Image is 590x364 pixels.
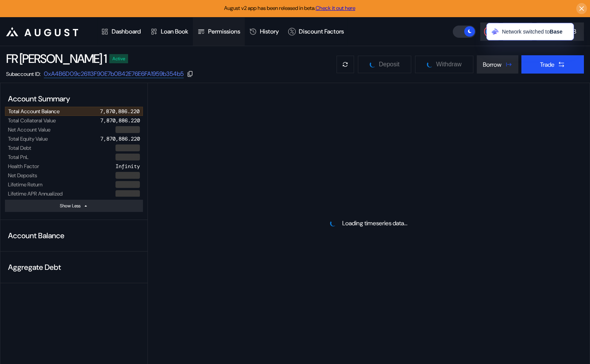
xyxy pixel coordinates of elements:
[193,18,245,46] a: Permissions
[503,22,532,41] button: chain logo
[100,117,140,124] div: 7,870,886.220
[112,56,125,61] div: Active
[8,190,63,197] div: Lifetime APR Annualized
[8,181,42,188] div: Lifetime Return
[477,55,518,74] button: Borrow
[8,126,50,133] div: Net Account Value
[426,61,434,68] img: pending
[329,219,337,227] img: pending
[342,219,407,227] div: Loading timeseries data...
[260,27,279,35] div: History
[8,135,48,142] div: Total Equity Value
[5,259,143,275] div: Aggregate Debt
[540,61,555,69] div: Trade
[8,117,56,124] div: Total Collateral Value
[146,18,193,46] a: Loan Book
[483,61,502,69] div: Borrow
[8,108,59,115] div: Total Account Balance
[521,55,584,74] button: Trade
[6,71,41,77] div: Subaccount ID:
[96,18,146,46] a: Dashboard
[5,91,143,107] div: Account Summary
[5,200,143,212] button: Show Less
[8,172,37,179] div: Net Deposits
[44,70,184,78] a: 0xA4B6D09c26113F90E7b0B42E76E6FA1959b354b5
[8,144,31,151] div: Total Debt
[550,29,562,35] span: Base
[115,163,140,170] div: Infinity
[491,28,499,35] img: svg%3e
[369,61,377,68] img: pending
[537,22,584,41] button: 0XF6...0588
[8,154,29,160] div: Total PnL
[245,18,284,46] a: History
[100,108,139,115] div: 7,870,886.220
[316,5,355,11] a: Check it out here
[208,27,240,35] div: Permissions
[224,5,355,11] span: August v2 app has been released in beta.
[8,163,39,170] div: Health Factor
[100,135,140,142] div: 7,870,886.220
[161,27,188,35] div: Loan Book
[299,27,344,35] div: Discount Factors
[112,27,141,35] div: Dashboard
[502,29,563,35] div: Network switched to
[436,61,462,68] span: Withdraw
[6,51,106,67] div: FR [PERSON_NAME] 1
[5,228,143,244] div: Account Balance
[379,61,399,68] span: Deposit
[415,55,474,74] button: pendingWithdraw
[60,203,80,209] div: Show Less
[358,55,412,74] button: pendingDeposit
[284,18,348,46] a: Discount Factors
